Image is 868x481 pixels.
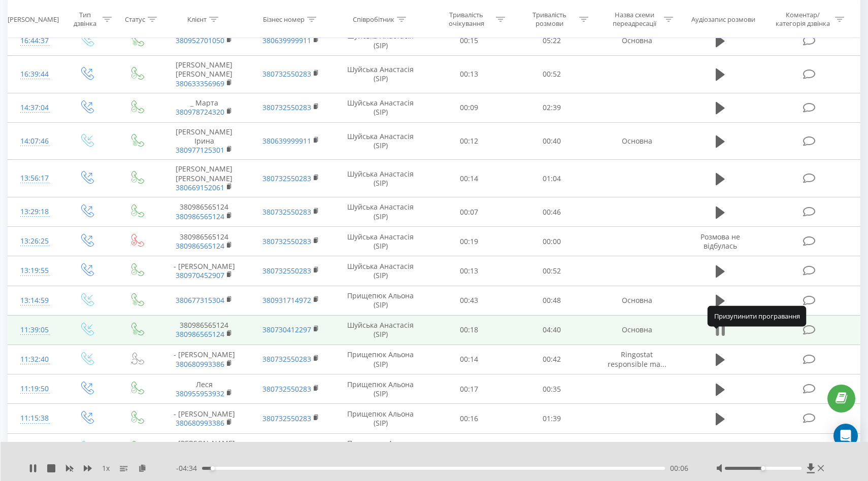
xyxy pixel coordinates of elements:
a: 380680993386 [176,359,224,369]
td: 00:14 [427,160,511,197]
td: Шуйська Анастасія (SIP) [334,197,427,227]
td: Основна [593,315,680,345]
div: [PERSON_NAME] [8,15,59,23]
td: 00:00 [511,227,594,256]
a: 380978724320 [176,107,224,117]
td: 00:14 [427,345,511,374]
td: Шуйська Анастасія (SIP) [334,56,427,93]
div: 13:14:59 [18,291,51,311]
div: 11:15:38 [18,408,51,428]
a: 380931714972 [262,295,311,305]
div: Тривалість розмови [522,11,577,28]
div: 16:39:44 [18,64,51,84]
td: 01:04 [511,160,594,197]
div: Accessibility label [761,466,765,470]
td: [PERSON_NAME] [PERSON_NAME] [161,56,247,93]
a: 380730412297 [262,325,311,334]
td: 00:52 [511,256,594,286]
a: 380680993386 [176,418,224,428]
div: 11:32:40 [18,350,51,369]
a: 380732550283 [262,174,311,183]
a: 380677315304 [176,295,224,305]
a: 380669152061 [176,183,224,192]
a: 380986565124 [176,212,224,221]
a: 380952701050 [176,36,224,45]
td: 380986565124 [161,197,247,227]
div: Тип дзвінка [70,11,100,28]
a: 380639999911 [262,136,311,146]
div: 16:44:37 [18,31,51,51]
span: - 04:34 [176,463,202,473]
td: Прищепюк Альона (SIP) [334,286,427,315]
td: 00:12 [427,122,511,160]
div: Тривалість очікування [439,11,493,28]
a: 380732550283 [262,102,311,112]
td: 00:09 [427,93,511,122]
td: - [PERSON_NAME] [161,256,247,286]
td: Прищепюк Альона (SIP) [334,404,427,433]
td: 00:48 [511,286,594,315]
td: 00:42 [511,345,594,374]
span: 00:06 [670,463,688,473]
td: - [PERSON_NAME] [161,345,247,374]
div: 14:07:46 [18,131,51,151]
td: [PERSON_NAME] [PERSON_NAME] [161,160,247,197]
td: 01:39 [511,404,594,433]
td: Шуйська Анастасія (SIP) [334,93,427,122]
div: 13:56:17 [18,168,51,188]
td: Шуйська Анастасія (SIP) [334,160,427,197]
td: 00:17 [427,374,511,404]
span: 1 x [102,463,110,473]
div: Призупинити програвання [708,306,807,326]
td: Шуйська Анастасія (SIP) [334,315,427,345]
td: Прищепюк Альона (SIP) [334,374,427,404]
span: Розмова не відбулась [700,232,740,251]
td: 00:46 [511,197,594,227]
td: 03:42 [511,433,594,463]
td: Шуйська Анастасія (SIP) [334,122,427,160]
a: 380732550283 [262,266,311,276]
td: [PERSON_NAME] Ірина [161,122,247,160]
a: 380732550283 [262,236,311,246]
td: 00:13 [427,256,511,286]
td: 00:18 [427,315,511,345]
div: 11:39:05 [18,320,51,340]
td: Основна [593,433,680,463]
td: 00:13 [427,56,511,93]
div: Коментар/категорія дзвінка [773,11,832,28]
div: Клієнт [187,15,207,23]
td: Прищепюк Альона (SIP) [334,433,427,463]
div: 10:58:08 [18,438,51,458]
td: 380986565124 [161,315,247,345]
td: - [PERSON_NAME] [161,433,247,463]
span: Ringostat responsible ma... [608,350,666,368]
td: Шуйська Анастасія (SIP) [334,227,427,256]
td: 00:35 [511,374,594,404]
a: 380977125301 [176,145,224,155]
a: 380732550283 [262,414,311,423]
td: Прищепюк Альона (SIP) [334,345,427,374]
a: 380732550283 [262,384,311,394]
td: Леся [161,374,247,404]
td: 380986565124 [161,227,247,256]
td: 02:39 [511,93,594,122]
td: Основна [593,122,680,160]
div: 13:26:25 [18,231,51,251]
div: Accessibility label [211,466,215,470]
td: 00:43 [427,286,511,315]
td: Основна [593,286,680,315]
div: 13:29:18 [18,202,51,222]
div: Бізнес номер [263,15,305,23]
div: Співробітник [353,15,394,23]
td: 04:40 [511,315,594,345]
a: 380732550283 [262,69,311,79]
td: 00:14 [427,433,511,463]
a: 380955953932 [176,389,224,398]
div: 14:37:04 [18,98,51,118]
a: 380986565124 [176,241,224,251]
td: 00:40 [511,122,594,160]
td: _ Марта [161,93,247,122]
div: Назва схеми переадресації [607,11,661,28]
a: 380986565124 [176,329,224,339]
div: Статус [125,15,145,23]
